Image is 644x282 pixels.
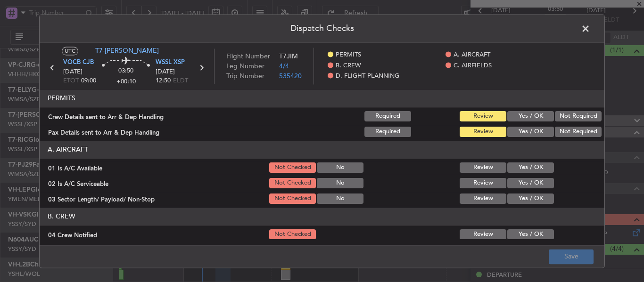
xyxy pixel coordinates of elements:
button: Review [460,193,506,204]
button: Review [460,127,506,137]
button: Review [460,229,506,240]
button: Review [460,111,506,121]
span: A. AIRCRAFT [454,51,490,60]
button: Not Required [555,127,602,137]
button: Review [460,162,506,173]
button: Yes / OK [507,178,554,188]
button: Yes / OK [507,229,554,240]
button: Yes / OK [507,162,554,173]
button: Yes / OK [507,127,554,137]
span: C. AIRFIELDS [454,61,492,71]
button: Not Required [555,111,602,121]
button: Review [460,178,506,188]
header: Dispatch Checks [40,15,604,43]
button: Yes / OK [507,111,554,121]
button: Yes / OK [507,193,554,204]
